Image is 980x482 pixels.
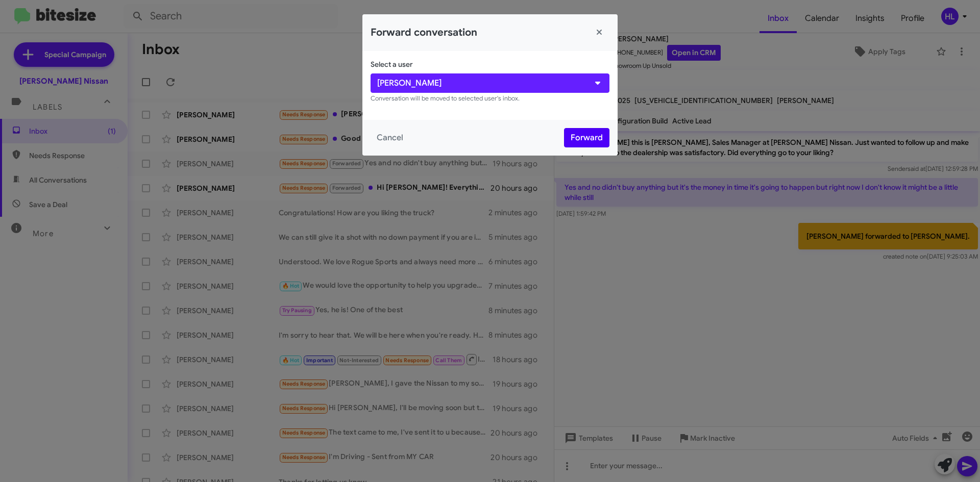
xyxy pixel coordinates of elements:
[371,73,609,93] button: [PERSON_NAME]
[564,128,609,147] button: Forward
[371,94,520,103] small: Conversation will be moved to selected user's inbox.
[589,22,609,43] button: Close
[371,24,477,41] h2: Forward conversation
[371,129,409,147] button: Cancel
[371,59,609,69] p: Select a user
[377,77,442,89] span: [PERSON_NAME]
